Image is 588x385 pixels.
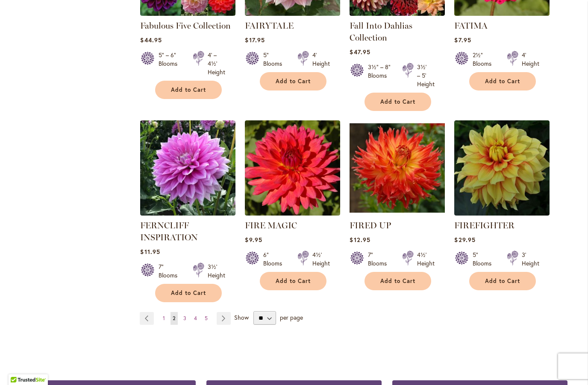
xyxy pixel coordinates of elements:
a: FIRE MAGIC [245,209,340,217]
span: Add to Cart [276,78,311,85]
a: FERNCLIFF INSPIRATION [140,220,198,242]
a: 1 [161,312,167,325]
span: 3 [183,315,186,321]
span: 1 [163,315,165,321]
span: $7.95 [454,36,471,44]
a: Fabulous Five Collection [140,9,235,17]
span: $47.95 [350,48,370,56]
div: 3½' Height [208,262,225,280]
a: FIREFIGHTER [454,220,514,230]
a: Fairytale [245,9,340,17]
div: 2½" Blooms [473,51,497,68]
a: FAIRYTALE [245,20,294,31]
span: Add to Cart [485,78,520,85]
button: Add to Cart [155,81,222,99]
span: Show [234,313,249,321]
div: 3½' – 5' Height [417,63,435,88]
button: Add to Cart [365,93,431,111]
div: 4½' Height [312,251,330,268]
div: 5" Blooms [263,51,287,68]
a: 5 [203,312,210,325]
button: Add to Cart [469,72,536,90]
span: Add to Cart [380,277,415,285]
a: FATIMA [454,9,550,17]
iframe: Launch Accessibility Center [6,355,30,379]
a: Fabulous Five Collection [140,20,231,31]
a: FIREFIGHTER [454,209,550,217]
span: 5 [205,315,208,321]
div: 5" Blooms [473,251,497,268]
a: FIRE MAGIC [245,220,297,230]
div: 3' Height [522,251,539,268]
button: Add to Cart [260,272,326,290]
div: 3½" – 8" Blooms [368,63,392,88]
span: $17.95 [245,36,265,44]
img: FIRED UP [350,120,445,216]
span: Add to Cart [485,277,520,285]
div: 7" Blooms [159,262,182,280]
a: 4 [192,312,199,325]
button: Add to Cart [365,272,431,290]
img: FIRE MAGIC [245,120,340,216]
span: $9.95 [245,236,262,244]
span: $44.95 [140,36,162,44]
span: per page [280,313,303,321]
div: 7" Blooms [368,251,392,268]
a: FATIMA [454,20,488,31]
div: 5" – 6" Blooms [159,51,182,76]
div: 4' Height [312,51,330,68]
img: FIREFIGHTER [454,120,550,216]
span: $12.95 [350,236,370,244]
div: 4' Height [522,51,539,68]
div: 6" Blooms [263,251,287,268]
span: 4 [194,315,197,321]
a: Fall Into Dahlias Collection [350,20,412,43]
a: FIRED UP [350,209,445,217]
button: Add to Cart [155,284,222,302]
a: FIRED UP [350,220,391,230]
span: Add to Cart [276,277,311,285]
span: Add to Cart [171,86,206,93]
span: Add to Cart [171,289,206,297]
span: $11.95 [140,248,160,256]
div: 4' – 4½' Height [208,51,225,76]
img: Ferncliff Inspiration [140,120,235,216]
a: 3 [181,312,188,325]
a: Fall Into Dahlias Collection [350,9,445,17]
div: 4½' Height [417,251,435,268]
span: $29.95 [454,236,475,244]
button: Add to Cart [469,272,536,290]
a: Ferncliff Inspiration [140,209,235,217]
span: Add to Cart [380,98,415,105]
span: 2 [173,315,176,321]
button: Add to Cart [260,72,326,90]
